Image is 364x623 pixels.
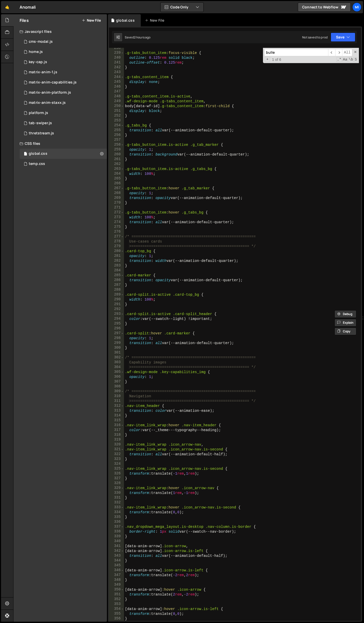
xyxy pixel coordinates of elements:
[29,151,47,156] div: global.css
[109,471,124,476] div: 326
[109,428,124,433] div: 317
[342,57,348,62] span: CaseSensitive Search
[109,597,124,602] div: 352
[109,118,124,123] div: 253
[109,394,124,399] div: 310
[109,326,124,331] div: 296
[109,360,124,365] div: 303
[109,558,124,563] div: 344
[109,544,124,549] div: 341
[109,612,124,616] div: 355
[334,319,356,327] button: Explain
[109,466,124,471] div: 325
[20,149,109,159] div: 15093/39455.css
[109,592,124,597] div: 351
[109,568,124,573] div: 346
[109,283,124,288] div: 287
[161,3,203,12] button: Code Only
[109,413,124,418] div: 314
[109,447,124,452] div: 321
[109,181,124,186] div: 266
[109,244,124,249] div: 279
[109,191,124,196] div: 268
[20,98,107,108] div: 15093/44560.js
[109,520,124,525] div: 336
[109,346,124,350] div: 300
[109,186,124,191] div: 267
[109,587,124,592] div: 350
[109,573,124,578] div: 347
[109,89,124,94] div: 247
[82,18,101,22] button: New File
[109,176,124,181] div: 265
[109,46,124,51] div: 238
[348,57,354,62] span: Whole Word Search
[13,26,107,37] div: Javascript files
[109,336,124,341] div: 298
[109,525,124,529] div: 337
[298,3,351,12] a: Connect to Webflow
[109,433,124,437] div: 318
[125,35,151,39] div: Saved
[109,437,124,442] div: 319
[109,549,124,554] div: 342
[29,70,57,75] div: matrix-anim-1.js
[109,341,124,346] div: 299
[109,534,124,539] div: 339
[109,273,124,278] div: 285
[109,109,124,114] div: 251
[109,491,124,495] div: 330
[29,50,43,54] div: home.js
[109,167,124,172] div: 263
[109,55,124,60] div: 240
[109,133,124,138] div: 256
[109,350,124,355] div: 301
[116,18,135,23] div: global.css
[1,1,13,13] a: 🤙
[334,310,356,318] button: Debug
[20,47,107,57] div: 15093/43289.js
[109,616,124,621] div: 356
[109,234,124,239] div: 277
[109,172,124,176] div: 264
[109,317,124,321] div: 294
[109,578,124,583] div: 348
[270,57,283,62] span: 1 of 6
[109,123,124,128] div: 254
[302,35,328,39] div: Not saved to prod
[109,220,124,225] div: 274
[109,462,124,466] div: 324
[109,239,124,244] div: 278
[20,118,107,128] div: 15093/44053.js
[109,307,124,312] div: 292
[13,138,107,149] div: CSS files
[109,476,124,481] div: 327
[109,365,124,370] div: 304
[20,4,36,10] div: Anomali
[109,152,124,157] div: 260
[109,495,124,500] div: 331
[109,259,124,263] div: 282
[109,515,124,520] div: 335
[109,80,124,84] div: 245
[109,147,124,152] div: 259
[20,159,109,169] div: 15093/41680.css
[20,67,107,77] div: 15093/44468.js
[109,510,124,515] div: 334
[109,162,124,167] div: 262
[29,162,45,166] div: temp.css
[109,486,124,491] div: 329
[109,51,124,55] div: 239
[109,312,124,317] div: 293
[20,108,107,118] div: 15093/44024.js
[109,215,124,220] div: 273
[109,196,124,201] div: 269
[109,99,124,104] div: 249
[109,114,124,118] div: 252
[109,404,124,408] div: 312
[109,205,124,210] div: 271
[109,60,124,65] div: 241
[109,128,124,133] div: 255
[109,370,124,375] div: 305
[352,3,361,12] a: Mi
